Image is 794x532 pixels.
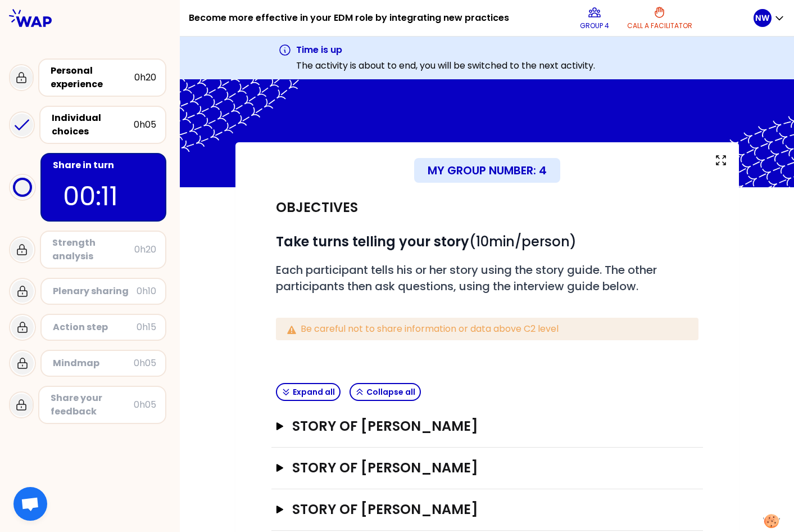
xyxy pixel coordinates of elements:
a: Ouvrir le chat [13,487,47,521]
div: Share in turn [53,159,156,172]
button: Story of [PERSON_NAME] [276,501,698,519]
h3: Story of [PERSON_NAME] [292,459,660,477]
div: 0h05 [134,357,156,370]
strong: Take turns telling your story [276,232,469,251]
button: Collapse all [350,383,421,401]
p: The activity is about to end, you will be switched to the next activity. [296,59,595,73]
h2: Objectives [276,199,358,217]
button: Call a facilitator [623,1,697,35]
div: 0h10 [137,285,156,298]
h3: Story of [PERSON_NAME] [292,501,660,519]
div: Plenary sharing [53,285,137,298]
div: 0h05 [134,118,156,132]
p: NW [755,12,770,24]
button: Story of [PERSON_NAME] [276,417,698,435]
h3: Time is up [296,43,595,57]
p: Be careful not to share information or data above C2 level [301,322,689,336]
div: 0h05 [134,398,156,412]
span: Each participant tells his or her story using the story guide. The other participants then ask qu... [276,262,660,294]
div: 0h20 [134,71,156,84]
p: Group 4 [580,21,609,30]
div: My group number: 4 [414,158,560,183]
h3: Story of [PERSON_NAME] [292,417,660,435]
div: 0h15 [137,321,156,334]
button: Expand all [276,383,341,401]
button: Story of [PERSON_NAME] [276,459,698,477]
div: Action step [53,321,137,334]
button: Group 4 [575,1,614,35]
button: NW [754,9,785,27]
div: Strength analysis [52,236,134,263]
p: 00:11 [63,177,144,216]
div: 0h20 [134,243,156,256]
div: Mindmap [53,357,134,370]
div: Share your feedback [51,391,134,418]
div: Personal experience [51,64,134,91]
div: Individual choices [52,111,134,138]
span: (10min/person) [276,232,577,251]
p: Call a facilitator [627,21,692,30]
